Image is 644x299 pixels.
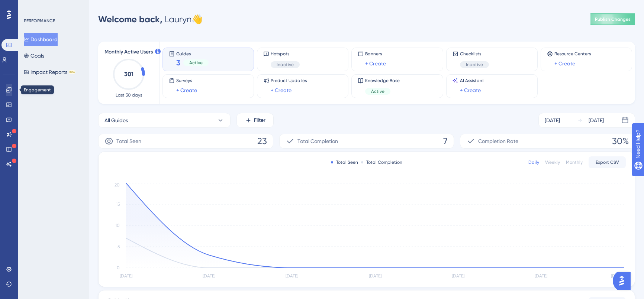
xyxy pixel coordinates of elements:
span: 3 [176,58,180,68]
button: Impact ReportsBETA [24,65,75,79]
span: Monthly Active Users [104,48,153,56]
span: Resource Centers [554,51,591,57]
span: Total Completion [297,137,338,146]
a: + Create [176,86,197,95]
div: Total Seen [331,159,358,165]
button: Filter [236,113,274,128]
span: All Guides [104,116,128,125]
tspan: [DATE] [369,273,381,279]
span: Filter [254,116,265,125]
span: Active [371,88,384,94]
button: Publish Changes [590,13,635,25]
span: 7 [443,135,448,147]
span: Total Seen [116,137,141,146]
span: Inactive [466,62,483,68]
button: Dashboard [24,33,58,46]
span: 23 [257,135,267,147]
tspan: [DATE] [535,273,547,279]
a: + Create [460,86,481,95]
span: Inactive [277,62,294,68]
tspan: [DATE] [611,273,624,279]
tspan: [DATE] [286,273,298,279]
a: + Create [554,59,575,68]
span: Banners [365,51,386,57]
div: BETA [69,70,75,74]
span: Completion Rate [478,137,518,146]
div: [DATE] [545,116,560,125]
span: Checklists [460,51,489,57]
div: Daily [528,159,539,165]
tspan: 5 [117,244,120,249]
tspan: [DATE] [203,273,215,279]
button: All Guides [98,113,231,128]
text: 301 [124,71,133,78]
span: Welcome back, [98,14,162,25]
span: Guides [176,51,209,56]
span: AI Assistant [460,78,484,84]
a: + Create [365,59,386,68]
iframe: UserGuiding AI Assistant Launcher [613,270,635,292]
span: Product Updates [271,78,307,84]
tspan: [DATE] [120,273,132,279]
span: Publish Changes [595,16,631,22]
tspan: 20 [115,182,120,188]
tspan: 15 [116,202,120,207]
div: [DATE] [589,116,604,125]
span: Knowledge Base [365,78,400,84]
div: Monthly [566,159,583,165]
span: Hotspots [271,51,300,57]
span: Surveys [176,78,197,84]
tspan: 10 [115,223,120,228]
a: + Create [271,86,292,95]
button: Goals [24,49,44,62]
div: PERFORMANCE [24,18,55,24]
div: Weekly [545,159,560,165]
span: 30% [612,135,629,147]
div: Total Completion [361,159,402,165]
button: Export CSV [589,156,626,168]
span: Need Help? [17,2,46,11]
tspan: 0 [117,265,120,270]
span: Export CSV [596,159,619,165]
span: Active [189,60,203,66]
tspan: [DATE] [452,273,464,279]
span: Last 30 days [116,92,142,98]
div: Lauryn 👋 [98,13,203,25]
